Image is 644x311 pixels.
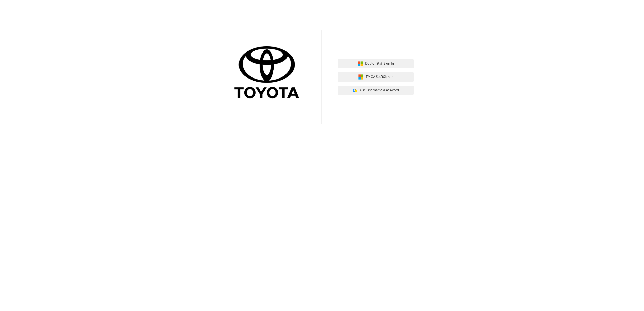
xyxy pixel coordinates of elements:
[338,86,414,95] button: Use Username/Password
[231,45,306,101] img: Trak
[338,72,414,82] button: TMCA StaffSign In
[365,61,394,67] span: Dealer Staff Sign In
[366,74,393,80] span: TMCA Staff Sign In
[338,59,414,69] button: Dealer StaffSign In
[360,87,399,93] span: Use Username/Password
